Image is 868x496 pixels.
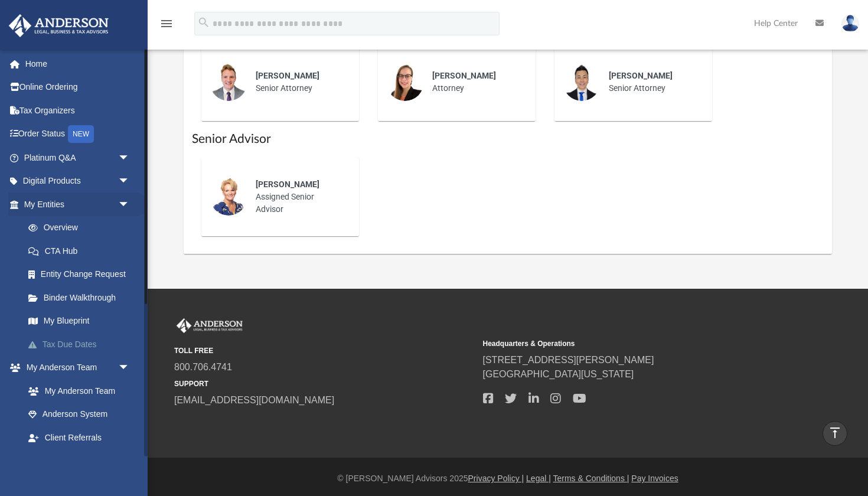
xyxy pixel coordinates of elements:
small: TOLL FREE [174,345,475,356]
span: arrow_drop_down [118,356,142,380]
small: SUPPORT [174,378,475,389]
i: search [197,16,210,29]
span: [PERSON_NAME] [609,71,673,80]
a: Online Ordering [8,76,148,99]
span: [PERSON_NAME] [432,71,496,80]
a: Entity Change Request [17,263,148,286]
a: My Blueprint [17,309,142,333]
span: arrow_drop_down [118,449,142,474]
img: Anderson Advisors Platinum Portal [5,14,112,37]
a: Anderson System [17,403,142,426]
img: thumbnail [210,178,247,216]
div: Senior Attorney [601,61,704,103]
a: Home [8,52,148,76]
span: [PERSON_NAME] [256,180,319,189]
div: Senior Attorney [247,61,351,103]
a: Tax Organizers [8,99,148,122]
a: Digital Productsarrow_drop_down [8,169,148,193]
div: NEW [68,125,94,143]
a: My Entitiesarrow_drop_down [8,192,148,216]
a: 800.706.4741 [174,362,232,372]
a: Overview [17,216,148,240]
div: Attorney [424,61,527,103]
a: Client Referrals [17,426,142,449]
a: [EMAIL_ADDRESS][DOMAIN_NAME] [174,395,334,405]
a: Privacy Policy | [468,474,524,483]
a: Terms & Conditions | [553,474,629,483]
a: My Anderson Team [17,379,136,403]
a: [GEOGRAPHIC_DATA][US_STATE] [483,369,634,379]
img: User Pic [841,15,859,32]
div: Assigned Senior Advisor [247,170,351,224]
a: Order StatusNEW [8,122,148,146]
div: © [PERSON_NAME] Advisors 2025 [148,472,868,485]
a: Platinum Q&Aarrow_drop_down [8,146,148,169]
i: menu [159,17,174,31]
a: [STREET_ADDRESS][PERSON_NAME] [483,355,654,365]
span: arrow_drop_down [118,169,142,194]
a: My Anderson Teamarrow_drop_down [8,356,142,380]
a: CTA Hub [17,239,148,263]
span: arrow_drop_down [118,146,142,170]
a: Tax Due Dates [17,332,148,356]
a: vertical_align_top [823,421,847,446]
span: [PERSON_NAME] [256,71,319,80]
a: Pay Invoices [631,474,678,483]
a: Legal | [526,474,551,483]
a: menu [159,22,174,31]
i: vertical_align_top [828,426,842,440]
img: thumbnail [563,63,601,101]
a: Binder Walkthrough [17,286,148,309]
img: Anderson Advisors Platinum Portal [174,318,245,334]
h1: Senior Advisor [192,130,824,148]
span: arrow_drop_down [118,192,142,217]
a: My Documentsarrow_drop_down [8,449,142,473]
img: thumbnail [386,63,424,101]
small: Headquarters & Operations [483,338,784,349]
img: thumbnail [210,63,247,101]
